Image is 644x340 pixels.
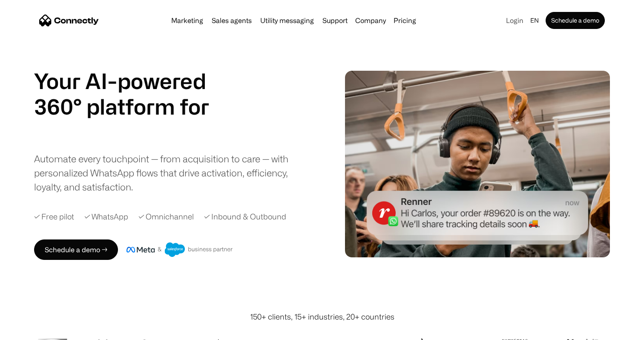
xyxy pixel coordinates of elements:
a: Schedule a demo → [34,239,118,260]
a: Login [503,14,527,26]
h1: Your AI-powered 360° platform for [34,68,230,119]
div: carousel [34,119,230,145]
div: en [527,14,544,26]
a: Schedule a demo [546,12,605,29]
div: Company [353,14,388,26]
div: ✓ WhatsApp [84,211,128,222]
a: Marketing [168,17,207,24]
div: ✓ Inbound & Outbound [204,211,286,222]
aside: Language selected: English [9,324,51,337]
div: Automate every touchpoint — from acquisition to care — with personalized WhatsApp flows that driv... [34,152,302,194]
a: Support [319,17,351,24]
a: Utility messaging [257,17,317,24]
a: Pricing [390,17,420,24]
a: home [39,14,99,27]
div: en [530,14,539,26]
img: Meta and Salesforce business partner badge. [126,242,233,257]
div: ✓ Free pilot [34,211,74,222]
div: ✓ Omnichannel [138,211,194,222]
ul: Language list [17,325,51,337]
a: Sales agents [208,17,255,24]
div: 150+ clients, 15+ industries, 20+ countries [250,311,394,323]
div: Company [355,14,386,26]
